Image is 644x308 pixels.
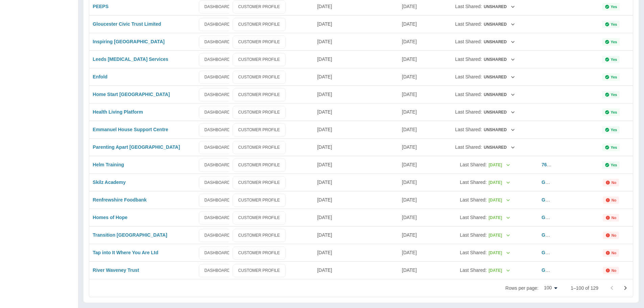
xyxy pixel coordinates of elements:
a: CUSTOMER PROFILE [233,71,286,84]
a: DASHBOARD [199,35,236,49]
div: 21 Nov 2024 [399,33,432,50]
div: Last Shared: [436,103,535,121]
div: Last Shared: [436,174,535,191]
a: CUSTOMER PROFILE [233,211,286,224]
p: Yes [611,57,617,62]
button: [DATE] [488,265,511,276]
a: DASHBOARD [199,246,236,260]
a: GO706036 [542,250,565,255]
button: [DATE] [488,177,511,188]
p: No [612,216,617,220]
p: No [612,198,617,202]
div: 24 Jul 2025 [399,15,432,33]
button: Unshared [483,2,515,12]
a: CUSTOMER PROFILE [233,159,286,172]
button: Unshared [483,19,515,30]
a: Enfold [93,74,108,79]
div: 04 Dec 2024 [399,103,432,121]
div: 04 Aug 2025 [314,138,399,156]
a: DASHBOARD [199,194,236,207]
div: Last Shared: [436,209,535,226]
div: 31 Jul 2025 [399,173,432,191]
div: Last Shared: [436,139,535,156]
div: Last Shared: [436,227,535,244]
div: 04 Aug 2025 [314,244,399,261]
div: 04 Aug 2025 [314,86,399,103]
div: 04 Aug 2025 [314,68,399,86]
div: Last Shared: [436,121,535,138]
p: Yes [611,93,617,97]
a: 768405 [542,162,557,167]
div: 04 Aug 2025 [314,261,399,279]
a: Renfrewshire Foodbank [93,197,146,203]
a: DASHBOARD [199,141,236,154]
div: 02 Aug 2024 [399,121,432,138]
button: Unshared [483,37,515,47]
p: Rows per page: [505,285,539,291]
a: CUSTOMER PROFILE [233,176,286,189]
div: 04 Aug 2025 [314,209,399,226]
button: Unshared [483,125,515,135]
a: PEEPS [93,4,109,9]
button: [DATE] [488,160,511,170]
div: Not all required reports for this customer were uploaded for the latest usage month. [603,249,619,257]
a: DASHBOARD [199,229,236,242]
a: DASHBOARD [199,53,236,66]
p: Yes [611,128,617,132]
div: 31 Jul 2025 [399,226,432,244]
a: CUSTOMER PROFILE [233,141,286,154]
button: Unshared [483,142,515,153]
a: Inspiring [GEOGRAPHIC_DATA] [93,39,165,44]
div: Last Shared: [436,16,535,33]
p: 1–100 of 129 [571,285,598,291]
a: Helm Training [93,162,124,167]
div: Not all required reports for this customer were uploaded for the latest usage month. [603,179,619,186]
button: [DATE] [488,213,511,223]
a: GO706037 [542,232,565,238]
a: CUSTOMER PROFILE [233,194,286,207]
div: Not all required reports for this customer were uploaded for the latest usage month. [603,214,619,221]
div: Last Shared: [436,244,535,261]
a: CUSTOMER PROFILE [233,53,286,66]
a: CUSTOMER PROFILE [233,264,286,277]
div: 02 Nov 2024 [399,50,432,68]
a: GO706024 [542,267,565,273]
a: DASHBOARD [199,88,236,101]
a: CUSTOMER PROFILE [233,123,286,137]
div: Last Shared: [436,191,535,209]
a: Health Living Platform [93,109,143,115]
a: CUSTOMER PROFILE [233,246,286,260]
div: 30 Jul 2025 [399,156,432,173]
a: Tap into It Where You Are Ltd [93,250,158,255]
div: Last Shared: [436,68,535,86]
a: DASHBOARD [199,159,236,172]
button: [DATE] [488,230,511,241]
button: [DATE] [488,195,511,206]
div: 05 Jul 2024 [399,138,432,156]
a: DASHBOARD [199,0,236,14]
div: Not all required reports for this customer were uploaded for the latest usage month. [603,232,619,239]
div: Last Shared: [436,86,535,103]
div: 31 Jul 2025 [399,244,432,261]
a: DASHBOARD [199,18,236,31]
button: Unshared [483,107,515,118]
div: Last Shared: [436,156,535,173]
a: DASHBOARD [199,71,236,84]
a: Leeds [MEDICAL_DATA] Services [93,56,168,62]
div: Not all required reports for this customer were uploaded for the latest usage month. [603,196,619,204]
a: DASHBOARD [199,123,236,137]
a: CUSTOMER PROFILE [233,106,286,119]
div: 04 Aug 2025 [314,121,399,138]
div: 04 Aug 2025 [314,191,399,209]
div: Last Shared: [436,51,535,68]
div: 02 Oct 2024 [399,86,432,103]
p: Yes [611,145,617,149]
button: Unshared [483,72,515,82]
a: River Waveney Trust [93,267,139,273]
p: No [612,268,617,273]
div: 25 Jul 2025 [399,68,432,86]
p: Yes [611,40,617,44]
div: Last Shared: [436,262,535,279]
button: Go to next page [619,281,632,295]
a: CUSTOMER PROFILE [233,88,286,101]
